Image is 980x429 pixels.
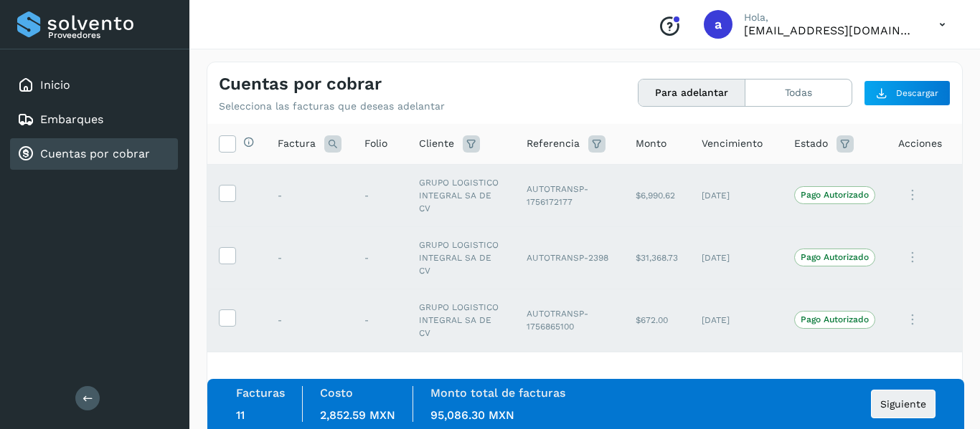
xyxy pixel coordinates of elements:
td: $8,498.21 [624,351,690,413]
td: AUTOTRANSP-2398 [515,226,624,289]
h4: Cuentas por cobrar [219,74,382,95]
span: Referencia [527,136,580,151]
span: Cliente [419,136,454,151]
p: Hola, [744,11,916,24]
p: Proveedores [48,30,172,40]
label: Monto total de facturas [430,386,565,400]
a: Inicio [40,78,70,92]
td: GRUPO LOGISTICO INTEGRAL SA DE CV [407,289,515,351]
td: - [266,289,353,351]
td: - [266,164,353,226]
td: $6,990.62 [624,164,690,226]
td: [DATE] [690,226,783,289]
button: Siguiente [871,390,936,418]
button: Para adelantar [639,79,745,106]
td: - [353,226,407,289]
p: Pago Autorizado [801,314,869,324]
p: Pago Autorizado [801,252,869,262]
a: Cuentas por cobrar [40,147,150,160]
td: AUTOTRANSP-1756172177 [515,164,624,226]
td: $31,368.73 [624,226,690,289]
p: Pago Autorizado [801,190,869,200]
div: Cuentas por cobrar [10,138,178,170]
td: [DATE] [690,289,783,351]
p: a.tamac@hotmail.com [744,24,916,37]
label: Facturas [236,386,285,400]
td: - [353,164,407,226]
td: AUTOTRANSP-1755970119 [515,351,624,413]
span: 95,086.30 MXN [430,408,514,422]
td: - [353,289,407,351]
button: Descargar [864,80,951,106]
div: Inicio [10,69,178,101]
span: Folio [364,136,387,151]
label: Costo [320,386,353,400]
button: Todas [745,79,852,106]
td: AUTOTRANSP-1756865100 [515,289,624,351]
span: Siguiente [880,399,926,409]
span: Factura [278,136,316,151]
td: GRUPO LOGISTICO INTEGRAL SA DE CV [407,351,515,413]
p: Selecciona las facturas que deseas adelantar [219,100,445,112]
span: Acciones [898,136,942,151]
td: - [353,351,407,413]
td: GRUPO LOGISTICO INTEGRAL SA DE CV [407,226,515,289]
span: Descargar [896,87,938,100]
span: Estado [794,136,828,151]
span: 11 [236,408,245,422]
td: GRUPO LOGISTICO INTEGRAL SA DE CV [407,164,515,226]
td: - [266,226,353,289]
td: [DATE] [690,351,783,413]
span: Monto [636,136,666,151]
a: Embarques [40,112,103,126]
div: Embarques [10,104,178,135]
td: $672.00 [624,289,690,351]
td: [DATE] [690,164,783,226]
span: Vencimiento [702,136,763,151]
td: - [266,351,353,413]
span: 2,852.59 MXN [320,408,395,422]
